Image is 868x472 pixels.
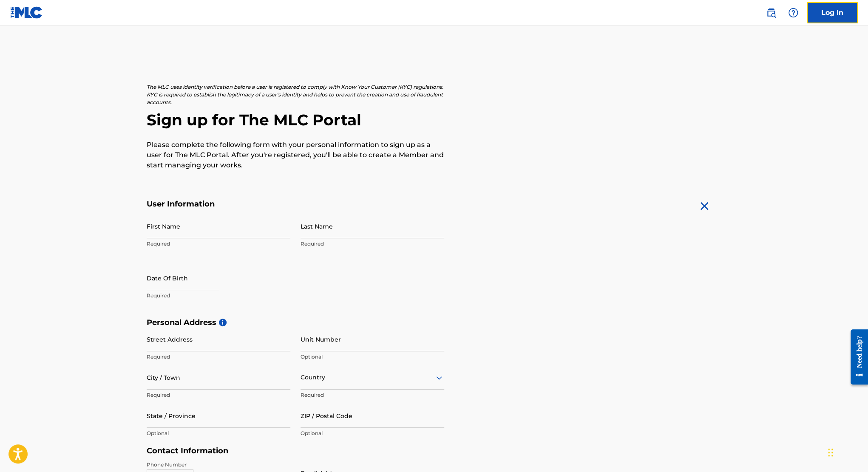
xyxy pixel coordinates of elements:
a: Public Search [763,4,780,21]
img: close [698,199,711,213]
img: MLC Logo [10,6,43,19]
p: Required [147,240,290,248]
iframe: Resource Center [844,322,868,391]
h5: User Information [147,199,444,209]
p: The MLC uses identity verification before a user is registered to comply with Know Your Customer ... [147,83,444,106]
img: search [766,8,776,18]
h5: Contact Information [147,446,444,456]
span: i [219,319,227,326]
p: Optional [301,430,444,437]
div: Drag [828,440,833,465]
p: Required [147,391,290,399]
p: Required [301,240,444,248]
h2: Sign up for The MLC Portal [147,110,721,130]
p: Optional [147,430,290,437]
div: Help [785,4,802,21]
p: Please complete the following form with your personal information to sign up as a user for The ML... [147,140,444,170]
img: help [788,8,798,18]
p: Required [147,292,290,300]
a: Log In [807,2,858,23]
p: Required [147,353,290,361]
h5: Personal Address [147,318,721,328]
p: Optional [301,353,444,361]
iframe: Chat Widget [825,431,868,472]
p: Required [301,391,444,399]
